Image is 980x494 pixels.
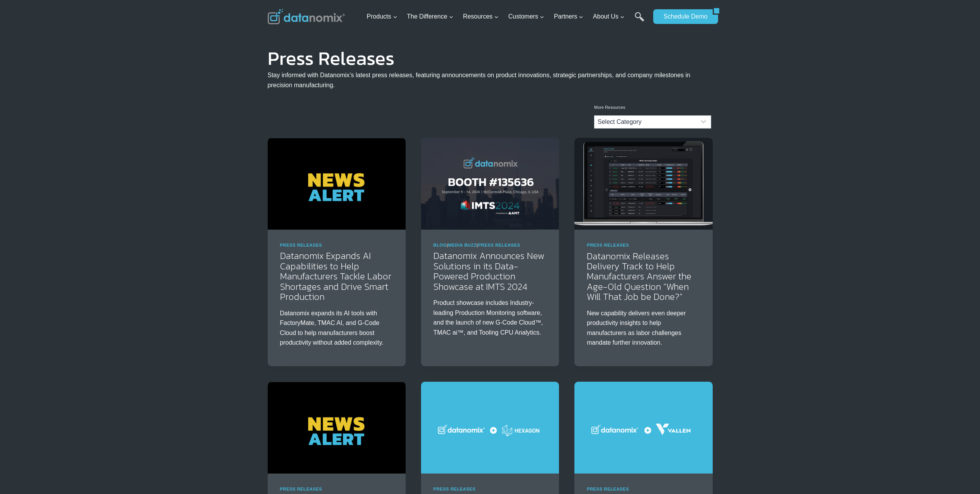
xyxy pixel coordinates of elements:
[433,243,520,247] span: | |
[593,12,625,22] span: About Us
[587,487,629,491] a: Press Releases
[635,12,644,29] a: Search
[407,12,453,22] span: The Difference
[433,298,547,337] p: Product showcase includes Industry-leading Production Monitoring software, and the launch of new ...
[594,104,711,111] p: More Resources
[463,12,499,22] span: Resources
[421,382,559,474] img: Hexagon Partners Up with Datanomix
[280,243,322,247] a: Press Releases
[433,249,544,293] a: Datanomix Announces New Solutions in its Data-Powered Production Showcase at IMTS 2024
[367,12,397,22] span: Products
[574,138,712,230] img: Delivery Track
[587,249,691,304] a: Datanomix Releases Delivery Track to Help Manufacturers Answer the Age-Old Question “When Will Th...
[448,243,477,247] a: Media Buzz
[433,487,476,491] a: Press Releases
[653,9,713,24] a: Schedule Demo
[268,382,406,474] img: Datanomix News Alert
[574,382,712,474] img: Datanomix + Vallen
[508,12,544,22] span: Customers
[280,249,391,303] a: Datanomix Expands AI Capabilities to Help Manufacturers Tackle Labor Shortages and Drive Smart Pr...
[363,4,649,29] nav: Primary Navigation
[421,138,559,230] img: Datanomix Announces New Solutions in its Data-Powered Production Showcase at IMTS 2024
[280,308,393,348] p: Datanomix expands its AI tools with FactoryMate, TMAC AI, and G-Code Cloud to help manufacturers ...
[587,308,700,348] p: New capability delivers even deeper productivity insights to help manufacturers as labor challeng...
[268,70,713,90] p: Stay informed with Datanomix’s latest press releases, featuring announcements on product innovati...
[268,138,406,230] img: Datanomix News Alert
[433,243,447,247] a: Blog
[268,9,345,24] img: Datanomix
[478,243,520,247] a: Press Releases
[268,52,713,64] h1: Press Releases
[554,12,583,22] span: Partners
[280,487,322,491] a: Press Releases
[587,243,629,247] a: Press Releases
